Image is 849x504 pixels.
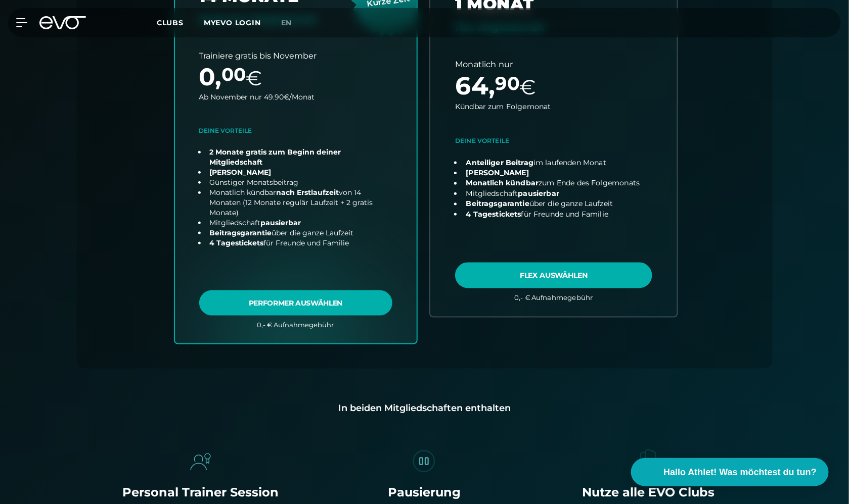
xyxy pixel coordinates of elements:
[634,447,662,476] img: evofitness
[663,466,817,479] span: Hallo Athlet! Was möchtest du tun?
[157,18,184,27] span: Clubs
[281,18,292,27] span: en
[93,401,756,415] div: In beiden Mitgliedschaften enthalten
[541,484,756,502] div: Nutze alle EVO Clubs
[317,484,532,502] div: Pausierung
[93,484,309,502] div: Personal Trainer Session
[204,18,261,27] a: MYEVO LOGIN
[410,447,438,476] img: evofitness
[281,17,304,29] a: en
[157,18,204,27] a: Clubs
[187,447,215,476] img: evofitness
[631,458,829,486] button: Hallo Athlet! Was möchtest du tun?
